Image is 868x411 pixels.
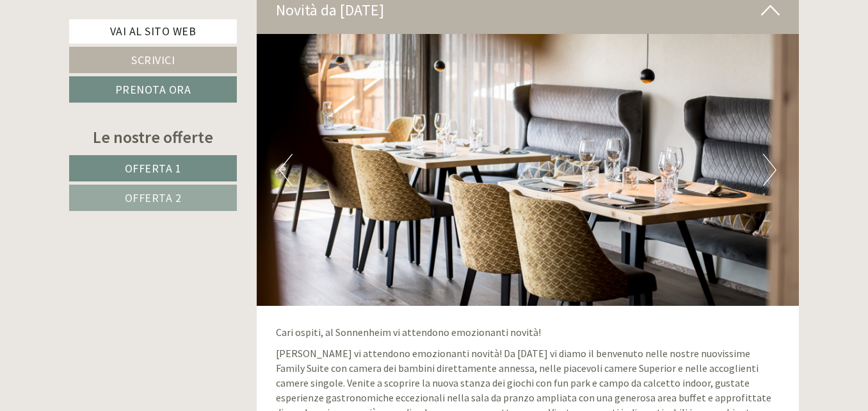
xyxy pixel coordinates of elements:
div: Buon giorno, come possiamo aiutarla? [10,35,195,74]
button: Previous [279,154,293,186]
span: Offerta 1 [125,161,182,176]
small: 15:24 [19,62,188,71]
a: Prenota ora [69,76,237,103]
span: Offerta 2 [125,190,182,205]
div: Le nostre offerte [69,125,237,149]
a: Scrivici [69,47,237,73]
div: Inso Sonnenheim [19,37,188,47]
button: Next [763,154,776,186]
a: Vai al sito web [69,19,237,44]
p: Cari ospiti, al Sonnenheim vi attendono emozionanti novità! [276,325,780,340]
button: Invia [437,334,505,360]
div: [DATE] [229,10,275,31]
